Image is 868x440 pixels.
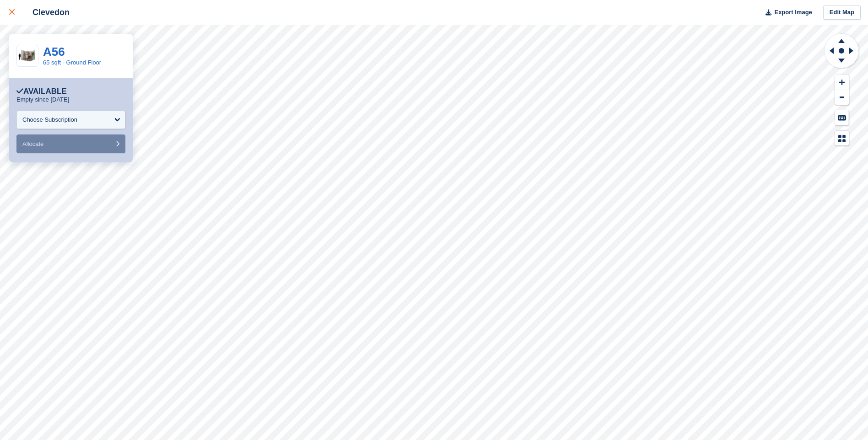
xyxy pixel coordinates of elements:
span: Allocate [22,140,43,147]
img: 64-sqft-unit.jpg [17,48,38,64]
button: Export Image [760,5,812,20]
button: Zoom Out [835,90,849,105]
p: Empty since [DATE] [16,96,69,103]
div: Available [16,87,67,96]
button: Map Legend [835,131,849,146]
span: Export Image [774,8,812,17]
button: Zoom In [835,75,849,90]
button: Keyboard Shortcuts [835,110,849,125]
div: Choose Subscription [22,115,77,124]
div: Clevedon [24,7,70,18]
a: A56 [43,45,65,59]
a: 65 sqft - Ground Floor [43,59,101,66]
a: Edit Map [823,5,861,20]
button: Allocate [16,134,125,153]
